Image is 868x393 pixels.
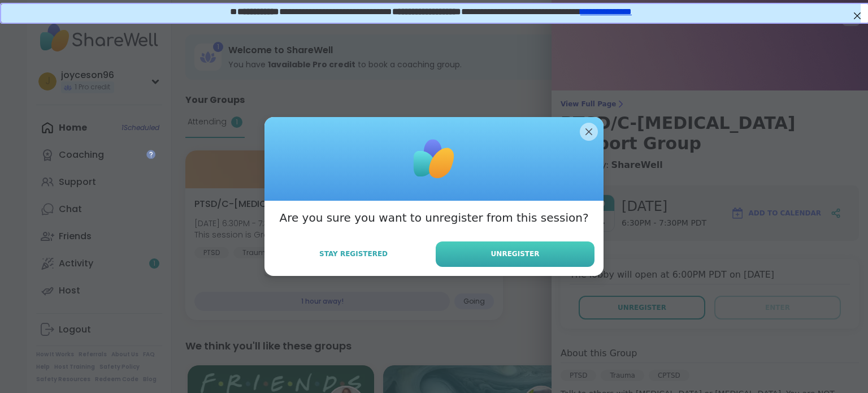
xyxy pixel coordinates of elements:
img: ShareWell Logomark [406,131,462,187]
span: Stay Registered [319,249,388,259]
span: Unregister [491,249,540,259]
button: Stay Registered [274,242,433,266]
button: Unregister [436,241,594,267]
h3: Are you sure you want to unregister from this session? [279,210,588,226]
iframe: Spotlight [146,150,155,159]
